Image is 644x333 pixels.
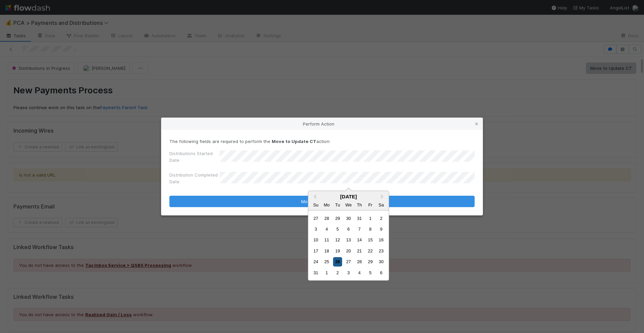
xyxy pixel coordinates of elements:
[333,200,342,209] div: Tuesday
[322,257,331,266] div: Choose Monday, August 25th, 2025
[322,268,331,277] div: Choose Monday, September 1st, 2025
[355,268,364,277] div: Choose Thursday, September 4th, 2025
[311,225,320,234] div: Choose Sunday, August 3rd, 2025
[377,235,386,244] div: Choose Saturday, August 16th, 2025
[333,214,342,223] div: Choose Tuesday, July 29th, 2025
[377,200,386,209] div: Saturday
[344,225,353,234] div: Choose Wednesday, August 6th, 2025
[169,138,475,145] p: The following fields are required to perform the action:
[169,196,475,207] button: Move to Update CT
[322,246,331,255] div: Choose Monday, August 18th, 2025
[311,268,320,277] div: Choose Sunday, August 31st, 2025
[322,214,331,223] div: Choose Monday, July 28th, 2025
[333,225,342,234] div: Choose Tuesday, August 5th, 2025
[344,200,353,209] div: Wednesday
[161,118,483,130] div: Perform Action
[322,235,331,244] div: Choose Monday, August 11th, 2025
[377,192,388,202] button: Next Month
[355,214,364,223] div: Choose Thursday, July 31st, 2025
[355,235,364,244] div: Choose Thursday, August 14th, 2025
[311,200,320,209] div: Sunday
[344,257,353,266] div: Choose Wednesday, August 27th, 2025
[333,235,342,244] div: Choose Tuesday, August 12th, 2025
[366,200,375,209] div: Friday
[308,191,389,281] div: Choose Date
[344,246,353,255] div: Choose Wednesday, August 20th, 2025
[366,257,375,266] div: Choose Friday, August 29th, 2025
[344,214,353,223] div: Choose Wednesday, July 30th, 2025
[377,246,386,255] div: Choose Saturday, August 23rd, 2025
[322,200,331,209] div: Monday
[355,246,364,255] div: Choose Thursday, August 21st, 2025
[333,246,342,255] div: Choose Tuesday, August 19th, 2025
[366,214,375,223] div: Choose Friday, August 1st, 2025
[377,268,386,277] div: Choose Saturday, September 6th, 2025
[344,268,353,277] div: Choose Wednesday, September 3rd, 2025
[169,150,220,163] label: Distributions Started Date
[355,200,364,209] div: Thursday
[366,225,375,234] div: Choose Friday, August 8th, 2025
[355,257,364,266] div: Choose Thursday, August 28th, 2025
[333,268,342,277] div: Choose Tuesday, September 2nd, 2025
[355,225,364,234] div: Choose Thursday, August 7th, 2025
[366,246,375,255] div: Choose Friday, August 22nd, 2025
[310,213,386,278] div: Month August, 2025
[377,225,386,234] div: Choose Saturday, August 9th, 2025
[322,225,331,234] div: Choose Monday, August 4th, 2025
[344,235,353,244] div: Choose Wednesday, August 13th, 2025
[311,214,320,223] div: Choose Sunday, July 27th, 2025
[366,268,375,277] div: Choose Friday, September 5th, 2025
[272,139,316,144] strong: Move to Update CT
[333,257,342,266] div: Choose Tuesday, August 26th, 2025
[309,192,320,202] button: Previous Month
[311,235,320,244] div: Choose Sunday, August 10th, 2025
[377,214,386,223] div: Choose Saturday, August 2nd, 2025
[366,235,375,244] div: Choose Friday, August 15th, 2025
[311,246,320,255] div: Choose Sunday, August 17th, 2025
[308,194,389,199] div: [DATE]
[311,257,320,266] div: Choose Sunday, August 24th, 2025
[169,172,220,185] label: Distribution Completed Date
[377,257,386,266] div: Choose Saturday, August 30th, 2025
